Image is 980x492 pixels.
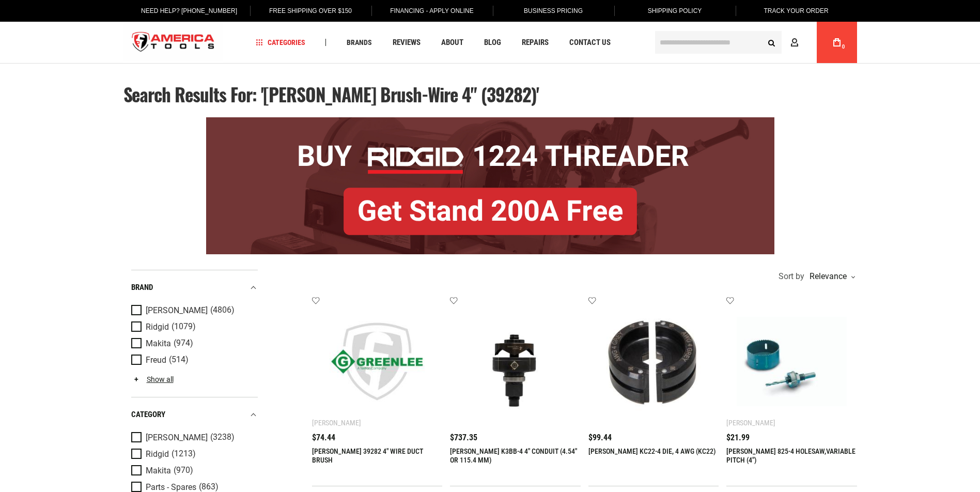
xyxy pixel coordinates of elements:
[131,375,174,383] a: Show all
[479,36,506,50] a: Blog
[312,419,361,427] div: [PERSON_NAME]
[648,7,702,14] span: Shipping Policy
[322,306,432,417] img: GREENLEE 39282 4
[146,356,166,365] span: Freud
[599,306,709,417] img: GREENLEE KC22-4 DIE, 4 AWG (KC22)
[450,434,477,442] span: $737.35
[762,33,782,52] button: Search
[146,322,169,332] span: Ridgid
[131,281,258,295] div: Brand
[726,447,855,464] a: [PERSON_NAME] 825-4 HOLESAW,VARIABLE PITCH (4")
[174,339,193,348] span: (974)
[842,44,845,50] span: 0
[131,449,255,460] a: Ridgid (1213)
[146,483,196,492] span: Parts - Spares
[779,272,804,281] span: Sort by
[123,23,224,62] a: store logo
[251,36,310,50] a: Categories
[199,483,219,491] span: (863)
[484,39,501,47] span: Blog
[169,356,189,364] span: (514)
[131,465,255,476] a: Makita (970)
[342,36,377,50] a: Brands
[146,306,208,315] span: [PERSON_NAME]
[131,355,255,366] a: Freud (514)
[131,432,255,443] a: [PERSON_NAME] (3238)
[146,466,171,475] span: Makita
[437,36,468,50] a: About
[588,447,716,455] a: [PERSON_NAME] KC22-4 DIE, 4 AWG (KC22)
[123,81,539,107] span: Search results for: '[PERSON_NAME] Brush-wire 4" (39282)'
[807,272,854,281] div: Relevance
[441,39,463,47] span: About
[312,447,423,464] a: [PERSON_NAME] 39282 4" WIRE DUCT BRUSH
[146,450,169,459] span: Ridgid
[131,408,258,422] div: category
[393,39,421,47] span: Reviews
[172,322,196,331] span: (1079)
[206,117,774,125] a: BOGO: Buy RIDGID® 1224 Threader, Get Stand 200A Free!
[210,306,235,315] span: (4806)
[517,36,553,50] a: Repairs
[737,306,847,417] img: GREENLEE 825-4 HOLESAW,VARIABLE PITCH (4
[569,39,611,47] span: Contact Us
[522,39,549,47] span: Repairs
[131,321,255,333] a: Ridgid (1079)
[827,22,847,63] a: 0
[588,434,612,442] span: $99.44
[206,117,774,254] img: BOGO: Buy RIDGID® 1224 Threader, Get Stand 200A Free!
[172,450,196,458] span: (1213)
[726,419,775,427] div: [PERSON_NAME]
[347,39,372,46] span: Brands
[210,433,235,442] span: (3238)
[131,338,255,349] a: Makita (974)
[726,434,750,442] span: $21.99
[146,339,171,348] span: Makita
[565,36,615,50] a: Contact Us
[460,306,570,417] img: GREENLEE K3BB-4 4
[450,447,577,464] a: [PERSON_NAME] K3BB-4 4" CONDUIT (4.54" OR 115.4 MM)
[312,434,335,442] span: $74.44
[123,23,224,62] img: America Tools
[256,39,305,46] span: Categories
[174,466,193,475] span: (970)
[131,305,255,316] a: [PERSON_NAME] (4806)
[146,433,208,442] span: [PERSON_NAME]
[388,36,425,50] a: Reviews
